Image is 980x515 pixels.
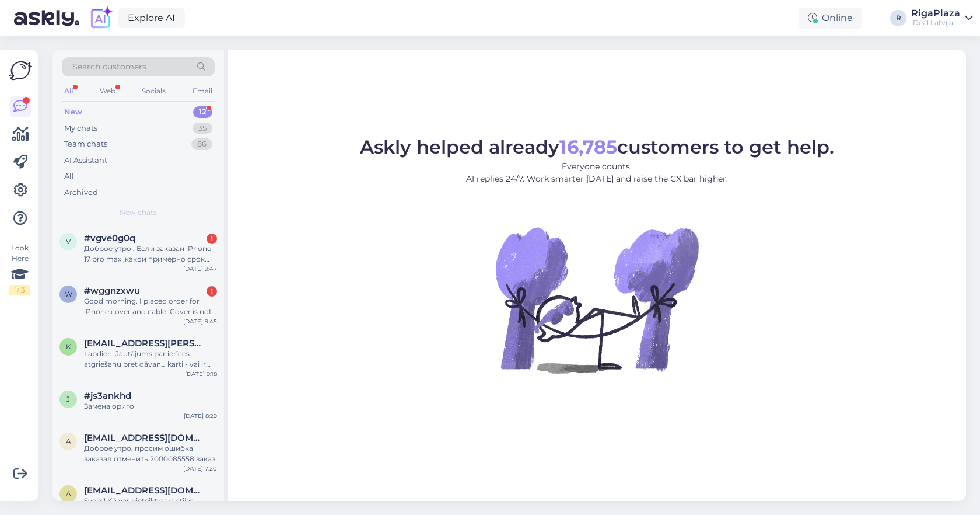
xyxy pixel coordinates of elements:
div: Team chats [64,138,107,150]
span: akind@inbox.lv [84,433,205,443]
img: Askly Logo [9,60,32,82]
div: Email [190,83,215,99]
div: 1 / 3 [9,285,30,295]
div: Look Here [9,243,30,295]
span: #js3ankhd [84,391,131,401]
p: Everyone counts. AI replies 24/7. Work smarter [DATE] and raise the CX bar higher. [360,161,834,185]
div: 35 [192,123,212,134]
span: kristaps.sablinskis@gmail.com [84,338,205,349]
div: 12 [193,106,212,118]
div: Good morning. I placed order for iPhone cover and cable. Cover is not available at the store and ... [84,296,217,317]
div: Labdien. Jautājums par ierīces atgriešanu pret dāvanu karti - vai ir iespējams nodot, teiksim, sa... [84,349,217,370]
div: Archived [64,187,98,199]
img: explore-ai [89,6,113,30]
div: Замена ориго [84,401,217,412]
div: iDeal Latvija [911,18,960,27]
span: #wggnzxwu [84,286,140,296]
span: ancebb@icloud.com [84,485,205,496]
div: [DATE] 9:45 [183,317,217,326]
span: a [66,437,71,446]
div: [DATE] 8:29 [184,412,217,420]
span: w [65,290,72,298]
span: v [66,237,71,246]
div: 86 [191,138,212,150]
div: 1 [206,234,217,244]
div: New [64,106,82,118]
div: Доброе утро . Если заказан iPhone 17 pro max ,какой примерно срок ожидания ? [84,243,217,265]
a: RigaPlazaiDeal Latvija [911,9,973,27]
div: Online [799,8,862,29]
div: Socials [139,83,168,99]
div: AI Assistant [64,155,107,166]
div: [DATE] 9:18 [185,370,217,378]
span: a [66,489,71,498]
div: Доброе утро, просим ошибка заказал отменить 2000085558 заказ [84,443,217,464]
a: Explore AI [118,8,185,28]
span: #vgve0g0q [84,233,135,243]
b: 16,785 [559,135,617,158]
div: My chats [64,123,97,134]
div: All [64,170,74,182]
div: Web [97,83,118,99]
span: k [66,342,71,351]
div: 1 [206,286,217,297]
span: j [66,395,70,403]
div: [DATE] 9:47 [183,265,217,273]
div: [DATE] 7:20 [183,464,217,473]
div: R [890,10,907,26]
span: Search customers [72,61,146,73]
div: All [62,83,75,99]
img: No Chat active [492,194,702,405]
span: New chats [120,207,157,218]
div: RigaPlaza [911,9,960,18]
span: Askly helped already customers to get help. [360,135,834,158]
